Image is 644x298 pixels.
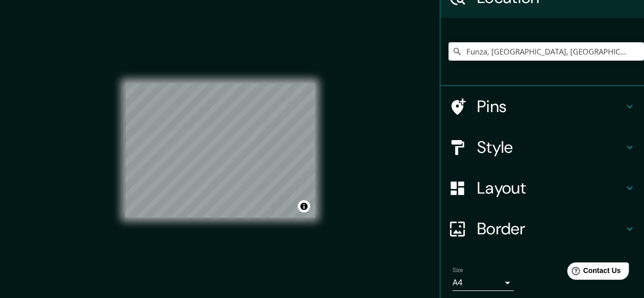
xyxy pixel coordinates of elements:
div: Pins [440,86,644,127]
div: Layout [440,168,644,208]
label: Size [453,266,463,275]
h4: Layout [477,178,624,198]
h4: Border [477,219,624,239]
div: Style [440,127,644,168]
input: Pick your city or area [449,42,644,61]
iframe: Help widget launcher [553,258,633,287]
canvas: Map [125,83,315,218]
h4: Pins [477,96,624,117]
div: A4 [453,275,514,291]
h4: Style [477,137,624,157]
div: Border [440,208,644,249]
button: Toggle attribution [298,200,310,212]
